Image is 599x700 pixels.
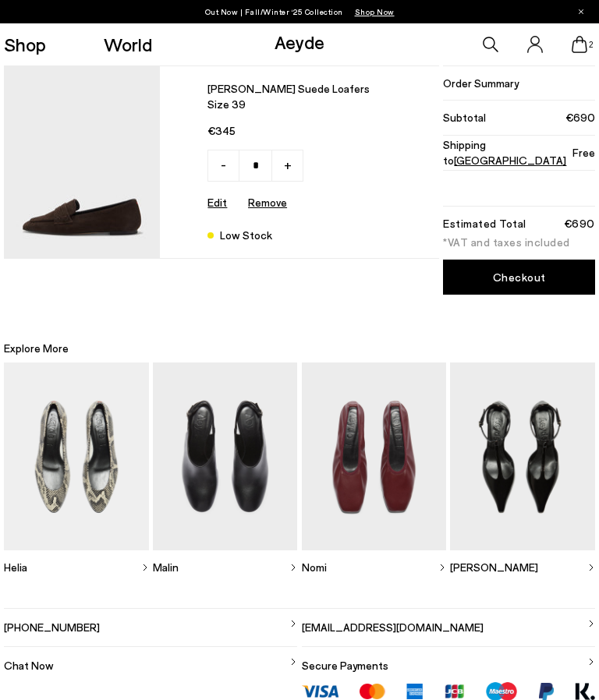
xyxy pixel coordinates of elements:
img: svg%3E [587,658,595,666]
img: svg%3E [141,564,149,571]
img: Descriptive text [302,362,446,550]
span: 2 [587,41,595,49]
div: €690 [564,218,595,229]
a: [EMAIL_ADDRESS][DOMAIN_NAME] [302,609,595,635]
span: Malin [153,560,179,575]
span: Navigate to /collections/new-in [355,7,395,16]
span: Shipping to [443,137,572,168]
a: [PHONE_NUMBER] [4,609,297,635]
a: Nomi [302,550,446,585]
span: - [221,155,226,174]
span: Free [572,145,595,161]
img: svg%3E [289,658,297,666]
span: €690 [565,110,595,126]
a: Chat Now [4,647,297,673]
a: Checkout [443,260,594,295]
span: + [284,155,292,174]
img: AEYDE-ALFIE-COW-SUEDE-LEATHER-MOKA-1_580x.jpg [4,66,160,258]
span: €345 [207,123,377,139]
u: Remove [248,196,287,209]
img: svg%3E [587,620,595,628]
a: + [271,150,303,182]
a: Shop [4,35,46,54]
li: Subtotal [443,101,594,136]
img: svg%3E [289,564,297,571]
li: Order Summary [443,65,594,101]
img: Descriptive text [153,362,297,550]
img: Descriptive text [450,362,594,550]
a: 2 [572,36,587,53]
div: *VAT and taxes included [443,237,594,248]
div: Estimated Total [443,218,526,229]
p: Out Now | Fall/Winter ‘25 Collection [205,4,395,19]
img: svg%3E [289,620,297,628]
a: [PERSON_NAME] [450,550,594,585]
a: Secure Payments [302,647,595,673]
img: svg%3E [587,564,595,571]
span: Helia [4,560,27,575]
div: Low Stock [220,227,272,243]
img: svg%3E [438,564,446,571]
span: [PERSON_NAME] suede loafers [207,81,377,97]
span: [PERSON_NAME] [450,560,538,575]
a: Malin [153,550,297,585]
a: Helia [4,550,148,585]
img: Descriptive text [4,362,148,550]
a: World [104,35,152,54]
a: Aeyde [275,30,324,53]
a: Edit [207,196,227,209]
span: [GEOGRAPHIC_DATA] [454,154,566,167]
span: Size 39 [207,97,377,112]
span: Nomi [302,560,327,575]
a: - [207,150,239,182]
